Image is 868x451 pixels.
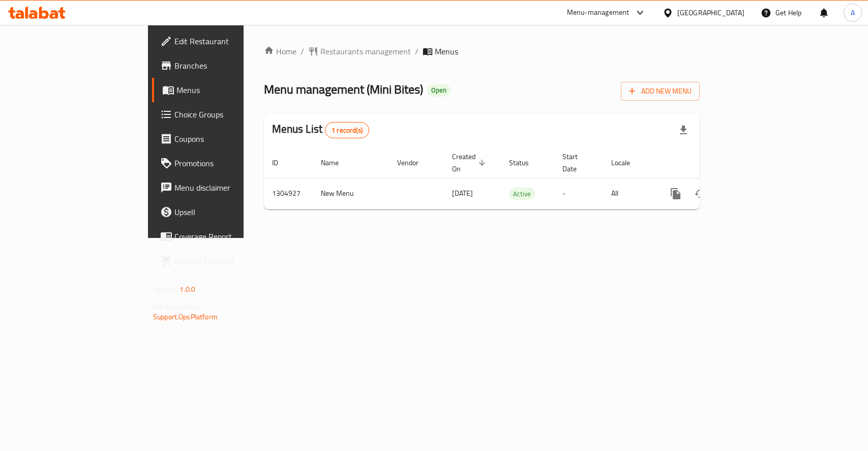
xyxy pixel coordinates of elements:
span: Add New Menu [629,85,692,98]
span: Branches [174,59,285,72]
a: Promotions [152,151,293,175]
span: Menus [176,84,285,96]
th: Actions [655,147,769,178]
div: [GEOGRAPHIC_DATA] [677,7,744,18]
span: Coverage Report [174,230,285,243]
li: / [415,45,418,57]
span: Choice Groups [174,108,285,121]
span: Menu management ( Mini Bites ) [264,78,423,101]
span: Active [509,188,535,200]
a: Restaurants management [308,45,411,57]
span: A [851,7,855,18]
td: - [554,178,603,209]
span: Menus [435,45,458,57]
div: Menu-management [567,7,630,19]
h2: Menus List [272,122,369,138]
span: Promotions [174,157,285,169]
a: Choice Groups [152,102,293,127]
div: Export file [671,118,696,142]
a: Grocery Checklist [152,249,293,273]
span: Get support on: [153,300,200,313]
td: New Menu [313,178,389,209]
span: Name [321,157,352,169]
span: ID [272,157,291,169]
span: Created On [452,151,489,175]
span: Locale [611,157,643,169]
span: Menu disclaimer [174,182,285,194]
span: Coupons [174,133,285,145]
a: Upsell [152,200,293,224]
span: 1.0.0 [179,283,195,296]
span: 1 record(s) [325,126,369,135]
span: Restaurants management [320,45,411,57]
a: Support.OpsPlatform [153,310,218,323]
span: Vendor [397,157,432,169]
span: Open [427,86,451,95]
a: Menus [152,78,293,102]
a: Coverage Report [152,224,293,249]
span: Edit Restaurant [174,35,285,47]
a: Branches [152,53,293,78]
li: / [301,45,304,57]
span: [DATE] [452,187,473,200]
table: enhanced table [264,147,769,209]
td: All [603,178,655,209]
nav: breadcrumb [264,45,700,57]
a: Edit Restaurant [152,29,293,53]
span: Start Date [562,151,591,175]
span: Version: [153,283,178,296]
button: Change Status [688,182,712,206]
button: Add New Menu [621,82,700,101]
span: Upsell [174,206,285,218]
button: more [664,182,688,206]
span: Status [509,157,542,169]
a: Coupons [152,127,293,151]
div: Open [427,84,451,97]
span: Grocery Checklist [174,255,285,267]
a: Menu disclaimer [152,175,293,200]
